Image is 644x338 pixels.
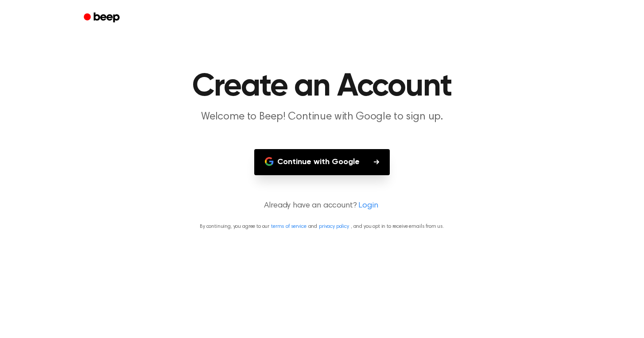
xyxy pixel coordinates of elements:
a: Beep [78,9,128,27]
p: Already have an account? [11,200,633,212]
p: By continuing, you agree to our and , and you opt in to receive emails from us. [11,223,633,230]
button: Continue with Google [254,149,390,175]
h1: Create an Account [95,71,549,103]
a: privacy policy [319,224,349,229]
p: Welcome to Beep! Continue with Google to sign up. [152,110,492,124]
a: terms of service [271,224,306,229]
a: Login [358,200,378,212]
